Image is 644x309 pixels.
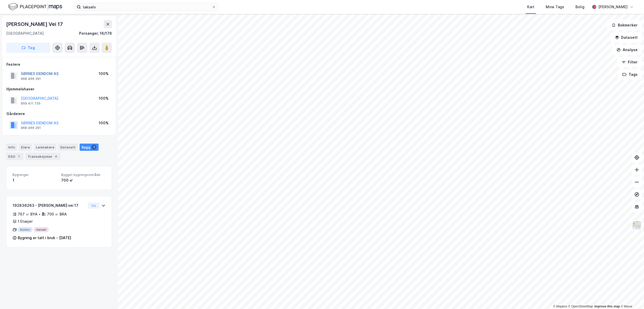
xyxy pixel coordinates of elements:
[568,305,593,308] a: OpenStreetMap
[91,145,97,150] div: 1
[6,144,17,151] div: Info
[618,284,644,309] iframe: Chat Widget
[58,144,78,151] div: Datasett
[21,101,41,106] div: 959 411 735
[47,211,67,217] div: 700 ㎡ BRA
[25,153,61,160] div: Transaksjoner
[99,71,109,77] div: 100%
[527,4,534,10] div: Kart
[13,177,57,183] div: 1
[612,45,642,55] button: Analyse
[81,3,212,11] input: Søk på adresse, matrikkel, gårdeiere, leietakere eller personer
[39,212,41,216] div: •
[99,120,109,126] div: 100%
[594,305,620,308] a: Improve this map
[6,86,112,92] div: Hjemmelshaver
[6,30,44,36] div: [GEOGRAPHIC_DATA]
[53,154,59,159] div: 4
[88,202,99,209] button: Vis
[6,20,64,28] div: [PERSON_NAME] Vei 17
[18,218,33,224] div: 1 Etasjer
[546,4,564,10] div: Mine Tags
[6,153,23,160] div: ESG
[13,173,57,177] span: Bygninger
[61,177,106,183] div: 700 ㎡
[632,220,642,230] img: Z
[575,4,584,10] div: Bolig
[21,126,41,130] div: 968 466 291
[34,144,56,151] div: Leietakere
[99,95,109,101] div: 100%
[18,235,71,241] div: Bygning er tatt i bruk - [DATE]
[611,32,642,43] button: Datasett
[16,154,21,159] div: 1
[61,173,106,177] span: Bygget bygningsområde
[6,61,112,68] div: Festere
[18,211,37,217] div: 767 ㎡ BYA
[6,43,50,53] button: Tag
[6,111,112,117] div: Gårdeiere
[618,69,642,80] button: Tags
[13,202,86,209] div: 192836263 - [PERSON_NAME] vei 17
[598,4,628,10] div: [PERSON_NAME]
[80,144,99,151] div: Bygg
[8,2,62,11] img: logo.f888ab2527a4732fd821a326f86c7f29.svg
[607,20,642,30] button: Bokmerker
[79,30,112,36] div: Porsanger, 16/176
[21,77,41,81] div: 968 466 291
[19,144,32,151] div: Eiere
[617,57,642,67] button: Filter
[553,305,567,308] a: Mapbox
